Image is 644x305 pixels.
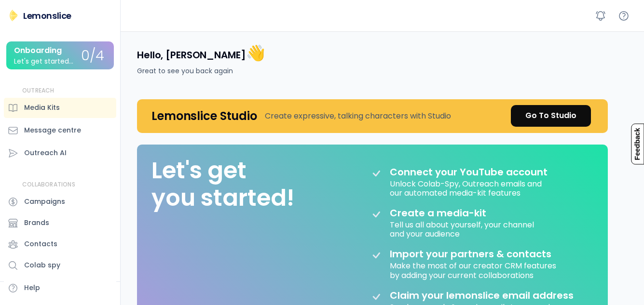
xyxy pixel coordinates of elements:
[137,66,233,76] div: Great to see you back again
[390,166,548,178] div: Connect your YouTube account
[8,10,19,21] img: Lemonslice
[24,239,57,249] div: Contacts
[390,219,536,239] div: Tell us all about yourself, your channel and your audience
[390,290,574,301] div: Claim your lemonslice email address
[24,197,65,207] div: Campaigns
[24,283,40,293] div: Help
[137,43,265,63] h4: Hello, [PERSON_NAME]
[246,42,265,64] font: 👋
[151,108,257,123] h4: Lemonslice Studio
[24,260,60,270] div: Colab spy
[151,157,294,212] div: Let's get you started!
[14,58,73,65] div: Let's get started...
[390,207,510,219] div: Create a media-kit
[24,103,60,113] div: Media Kits
[525,110,576,121] div: Go To Studio
[22,181,75,189] div: COLLABORATIONS
[390,178,544,198] div: Unlock Colab-Spy, Outreach emails and our automated media-kit features
[24,148,67,158] div: Outreach AI
[24,218,49,228] div: Brands
[14,46,62,55] div: Onboarding
[390,248,551,260] div: Import your partners & contacts
[24,125,81,135] div: Message centre
[390,260,558,279] div: Make the most of our creator CRM features by adding your current collaborations
[265,110,451,122] div: Create expressive, talking characters with Studio
[22,87,55,95] div: OUTREACH
[23,10,71,22] div: Lemonslice
[511,105,591,127] a: Go To Studio
[81,49,104,64] div: 0/4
